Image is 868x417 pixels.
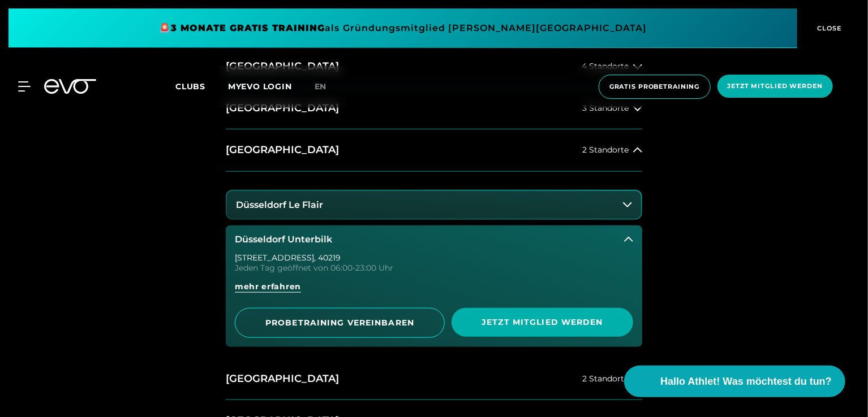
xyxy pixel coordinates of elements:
[235,308,445,338] a: PROBETRAINING VEREINBAREN
[479,316,606,328] span: Jetzt Mitglied werden
[226,358,642,400] button: [GEOGRAPHIC_DATA]2 Standorte
[236,200,323,210] h3: Düsseldorf Le Flair
[235,254,633,262] div: [STREET_ADDRESS] , 40219
[235,281,633,301] a: mehr erfahren
[175,81,228,92] a: Clubs
[582,146,629,154] span: 2 Standorte
[595,75,714,99] a: Gratis Probetraining
[227,191,641,219] button: Düsseldorf Le Flair
[235,281,301,293] span: mehr erfahren
[582,375,629,383] span: 2 Standorte
[609,82,700,92] span: Gratis Probetraining
[226,143,339,157] h2: [GEOGRAPHIC_DATA]
[228,81,292,92] a: MYEVO LOGIN
[815,23,843,33] span: CLOSE
[235,264,633,272] div: Jeden Tag geöffnet von 06:00-23:00 Uhr
[226,129,642,171] button: [GEOGRAPHIC_DATA]2 Standorte
[315,81,327,92] span: en
[660,374,832,389] span: Hallo Athlet! Was möchtest du tun?
[728,81,823,91] span: Jetzt Mitglied werden
[226,225,642,254] button: Düsseldorf Unterbilk
[452,308,633,338] a: Jetzt Mitglied werden
[226,372,339,386] h2: [GEOGRAPHIC_DATA]
[797,8,860,48] button: CLOSE
[624,366,845,397] button: Hallo Athlet! Was möchtest du tun?
[263,317,417,329] span: PROBETRAINING VEREINBAREN
[714,75,836,99] a: Jetzt Mitglied werden
[235,234,332,245] h3: Düsseldorf Unterbilk
[315,80,341,93] a: en
[175,81,205,92] span: Clubs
